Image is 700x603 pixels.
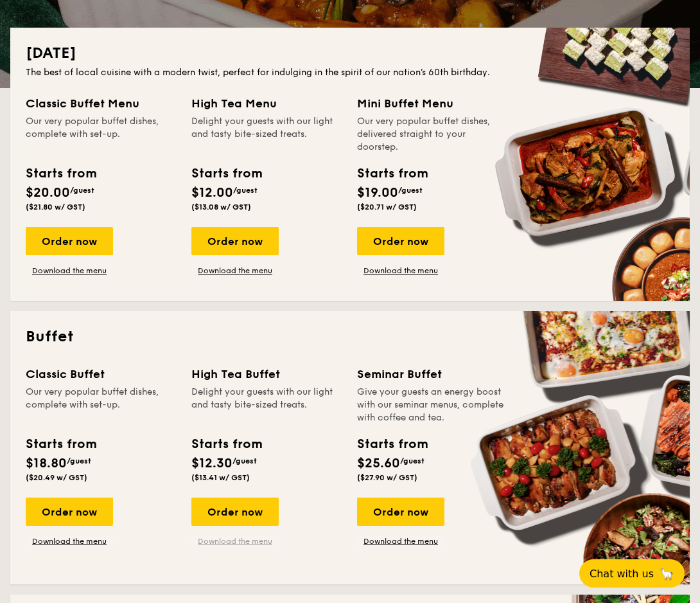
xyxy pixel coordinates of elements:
[191,365,342,383] div: High Tea Buffet
[191,456,232,471] span: $12.30
[357,227,444,255] div: Order now
[233,186,258,195] span: /guest
[191,115,342,154] div: Delight your guests with our light and tasty bite-sized treats.
[357,473,417,482] span: ($27.90 w/ GST)
[191,185,233,201] span: $12.00
[357,456,400,471] span: $25.60
[357,203,417,212] span: ($20.71 w/ GST)
[191,203,251,212] span: ($13.08 w/ GST)
[357,536,444,546] a: Download the menu
[357,498,444,526] div: Order now
[26,327,674,347] h2: Buffet
[232,456,257,465] span: /guest
[26,203,85,212] span: ($21.80 w/ GST)
[398,186,423,195] span: /guest
[191,473,250,482] span: ($13.41 w/ GST)
[579,559,685,588] button: Chat with us🦙
[191,536,279,546] a: Download the menu
[191,435,261,454] div: Starts from
[357,115,507,154] div: Our very popular buffet dishes, delivered straight to your doorstep.
[357,265,444,276] a: Download the menu
[191,94,342,113] div: High Tea Menu
[26,185,70,201] span: $20.00
[26,43,674,64] h2: [DATE]
[26,227,113,255] div: Order now
[26,498,113,526] div: Order now
[191,227,279,255] div: Order now
[26,164,96,183] div: Starts from
[26,66,674,79] div: The best of local cuisine with a modern twist, perfect for indulging in the spirit of our nation’...
[400,456,424,465] span: /guest
[26,94,176,113] div: Classic Buffet Menu
[26,536,113,546] a: Download the menu
[26,386,176,424] div: Our very popular buffet dishes, complete with set-up.
[26,473,87,482] span: ($20.49 w/ GST)
[191,386,342,424] div: Delight your guests with our light and tasty bite-sized treats.
[26,435,96,454] div: Starts from
[659,566,674,581] span: 🦙
[70,186,94,195] span: /guest
[26,456,67,471] span: $18.80
[357,365,507,383] div: Seminar Buffet
[26,265,113,276] a: Download the menu
[357,185,398,201] span: $19.00
[191,164,261,183] div: Starts from
[26,115,176,154] div: Our very popular buffet dishes, complete with set-up.
[191,498,279,526] div: Order now
[357,386,507,424] div: Give your guests an energy boost with our seminar menus, complete with coffee and tea.
[26,365,176,383] div: Classic Buffet
[357,94,507,113] div: Mini Buffet Menu
[590,568,654,580] span: Chat with us
[191,265,279,276] a: Download the menu
[67,456,91,465] span: /guest
[357,164,427,183] div: Starts from
[357,435,427,454] div: Starts from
